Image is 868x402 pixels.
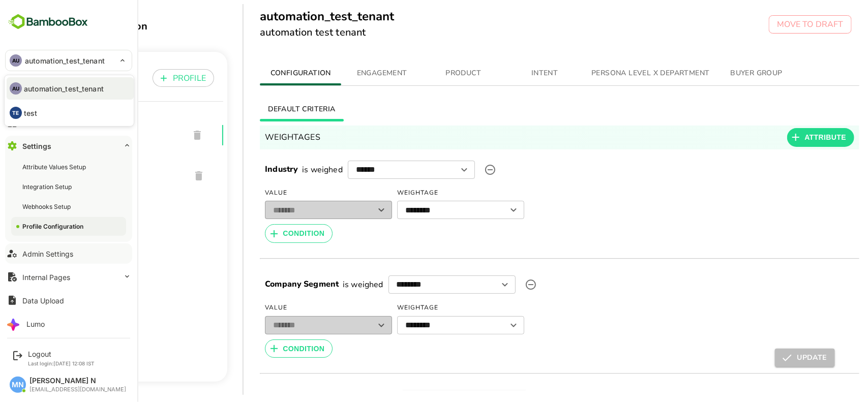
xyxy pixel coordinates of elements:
[247,227,289,240] span: CONDITION
[247,343,289,355] span: CONDITION
[224,97,824,121] div: basic tabs example
[12,170,147,182] span: test
[229,224,297,243] button: CONDITION
[471,318,485,332] button: Open
[312,67,381,80] span: ENGAGEMENT
[117,69,178,87] button: PROFILE
[474,67,544,80] span: INTENT
[137,72,170,84] p: PROFILE
[229,163,262,176] h6: Industry
[307,279,348,291] p: is weighed
[229,300,356,316] span: Value
[362,185,489,201] span: Weightage
[686,67,756,80] span: BUYER GROUP
[462,277,476,292] button: Open
[752,128,819,147] button: ATTRIBUTE
[471,203,485,217] button: Open
[769,131,811,144] span: ATTRIBUTE
[12,19,192,33] div: Profile Configuration
[10,82,22,95] div: AU
[741,18,808,30] p: MOVE TO DRAFT
[739,349,799,367] button: UPDATE
[229,130,285,144] h6: WEIGHTAGES
[485,274,505,295] label: upload picture
[422,163,436,177] button: Open
[224,8,358,24] h5: automation_test_tenant
[556,67,674,80] span: PERSONA LEVEL X DEPARTMENT
[733,15,816,34] button: MOVE TO DRAFT
[24,108,38,118] p: test
[12,73,45,85] p: PROFILE
[4,156,188,196] div: test
[362,300,489,316] span: Weightage
[224,61,824,85] div: simple tabs
[224,24,358,41] h6: automation test tenant
[10,107,22,119] div: TE
[229,339,297,358] button: CONDITION
[12,129,145,141] span: automation_test_tenant
[444,160,465,180] label: upload picture
[266,164,307,176] p: is weighed
[224,97,308,121] button: DEFAULT CRITERIA
[229,185,356,201] span: Value
[24,83,104,94] p: automation_test_tenant
[4,115,188,156] div: automation_test_tenant
[229,278,303,291] h6: Company Segment
[230,67,300,80] span: CONFIGURATION
[393,67,462,80] span: PRODUCT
